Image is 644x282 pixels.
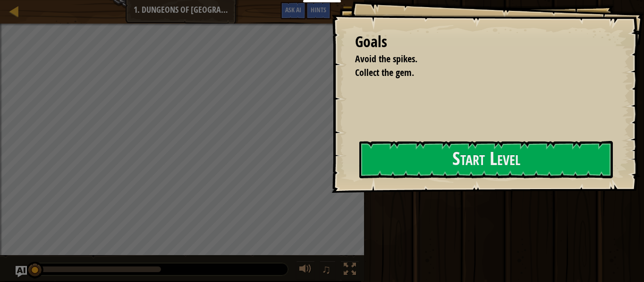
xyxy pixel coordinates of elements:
[355,52,417,65] span: Avoid the spikes.
[285,5,301,14] span: Ask AI
[355,31,611,53] div: Goals
[355,66,414,79] span: Collect the gem.
[311,5,326,14] span: Hints
[343,66,609,80] li: Collect the gem.
[359,141,613,178] button: Start Level
[296,261,315,280] button: Adjust volume
[340,261,359,280] button: Toggle fullscreen
[343,52,609,66] li: Avoid the spikes.
[322,262,331,276] span: ♫
[280,2,306,19] button: Ask AI
[320,261,336,280] button: ♫
[16,266,27,277] button: Ask AI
